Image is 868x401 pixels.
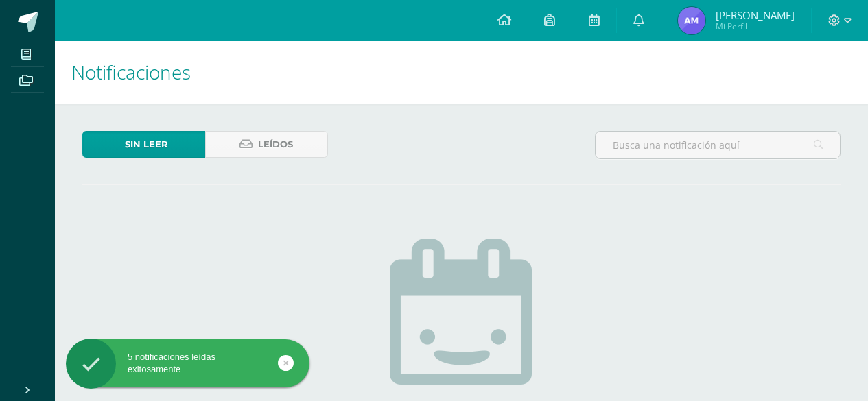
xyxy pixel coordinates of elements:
span: Mi Perfil [716,21,795,32]
a: Leídos [205,131,328,158]
a: Sin leer [82,131,205,158]
span: Sin leer [125,132,168,157]
span: [PERSON_NAME] [716,8,795,22]
input: Busca una notificación aquí [596,132,840,158]
span: Notificaciones [71,59,191,85]
span: Leídos [258,132,293,157]
img: 24f5d757af8eea67010dc6b76f086a6d.png [678,7,705,34]
div: 5 notificaciones leídas exitosamente [66,351,309,376]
